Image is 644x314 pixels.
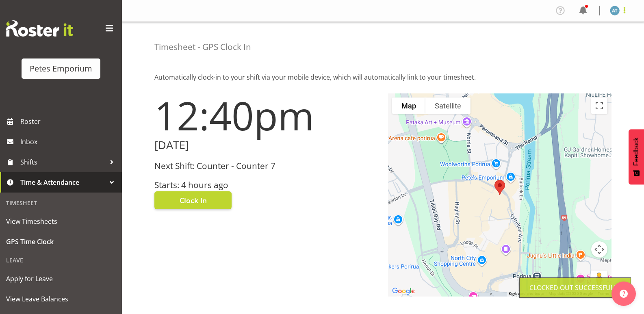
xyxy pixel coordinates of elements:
[154,42,251,52] h4: Timesheet - GPS Clock In
[154,191,232,209] button: Clock In
[390,286,417,297] img: Google
[509,291,544,297] button: Keyboard shortcuts
[2,211,120,232] a: View Timesheets
[610,6,620,15] img: alex-micheal-taniwha5364.jpg
[620,290,628,298] img: help-xxl-2.png
[154,180,378,190] h3: Starts: 4 hours ago
[2,289,120,309] a: View Leave Balances
[20,136,118,148] span: Inbox
[629,129,644,184] button: Feedback - Show survey
[2,232,120,252] a: GPS Time Clock
[20,115,118,128] span: Roster
[2,195,120,211] div: Timesheet
[20,156,106,168] span: Shifts
[6,293,116,305] span: View Leave Balances
[6,20,73,37] img: Rosterit website logo
[591,97,607,114] button: Toggle fullscreen view
[154,139,378,152] h2: [DATE]
[390,286,417,297] a: Open this area in Google Maps (opens a new window)
[591,271,607,287] button: Drag Pegman onto the map to open Street View
[6,273,116,285] span: Apply for Leave
[154,72,611,82] p: Automatically clock-in to your shift via your mobile device, which will automatically link to you...
[6,215,116,227] span: View Timesheets
[30,63,92,75] div: Petes Emporium
[154,93,378,137] h1: 12:40pm
[425,97,471,114] button: Show satellite imagery
[392,97,425,114] button: Show street map
[154,161,378,171] h3: Next Shift: Counter - Counter 7
[6,236,116,248] span: GPS Time Clock
[20,176,106,188] span: Time & Attendance
[591,241,607,258] button: Map camera controls
[2,269,120,289] a: Apply for Leave
[633,137,640,166] span: Feedback
[529,283,621,292] div: Clocked out Successfully
[180,195,207,206] span: Clock In
[2,252,120,269] div: Leave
